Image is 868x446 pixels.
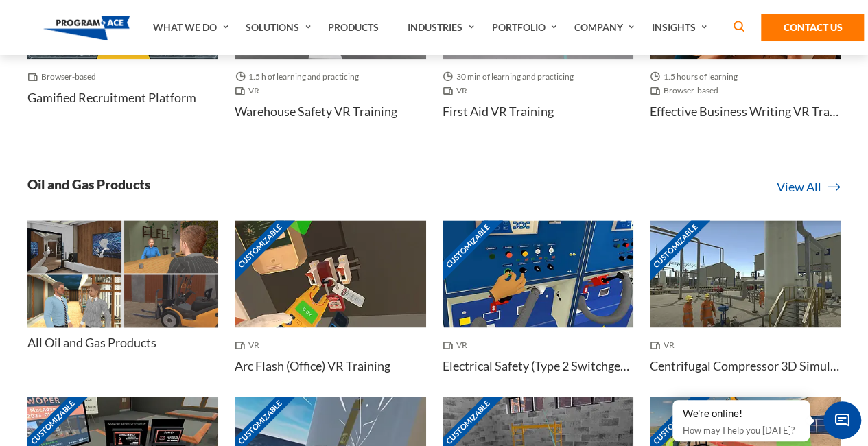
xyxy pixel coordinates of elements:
a: Thumbnail - Body language VR Training Thumbnail - English for business VR Training Thumbnail - Bu... [27,220,218,377]
span: Customizable [433,211,503,281]
img: Thumbnail - Business networking VR Training [27,274,121,327]
span: Chat Widget [823,401,861,439]
span: VR [443,84,473,97]
img: Thumbnail - English for business VR Training [124,220,218,273]
img: Thumbnail - Forklift Pre-Operational Inspection VR Training [124,274,218,327]
img: Thumbnail - Body language VR Training [27,220,121,273]
span: VR [443,338,473,352]
h4: First Aid VR Training [443,103,554,120]
h4: All Oil and Gas Products [27,334,156,351]
span: Customizable [225,211,295,281]
span: Customizable [640,211,710,281]
span: VR [235,338,265,352]
a: Customizable Thumbnail - Electrical Safety (Type 2 Switchgear) VR Training VR Electrical Safety (... [443,220,633,397]
span: 30 min of learning and practicing [443,70,579,84]
h4: Centrifugal Compressor 3D Simulation VR Training [650,357,841,375]
p: How may I help you [DATE]? [683,422,799,438]
span: VR [650,338,680,352]
img: Thumbnail - Centrifugal Compressor 3D Simulation VR Training [650,220,841,328]
a: View All [777,178,841,196]
span: Browser-based [650,84,724,97]
a: Customizable Thumbnail - Arc Flash (Office) VR Training VR Arc Flash (Office) VR Training [235,220,425,397]
img: Thumbnail - Arc Flash (Office) VR Training [235,220,425,328]
a: Contact Us [761,14,864,41]
div: We're online! [683,407,799,421]
span: VR [235,84,265,97]
img: Thumbnail - Electrical Safety (Type 2 Switchgear) VR Training [443,220,633,328]
span: Browser-based [27,70,102,84]
a: Customizable Thumbnail - Centrifugal Compressor 3D Simulation VR Training VR Centrifugal Compress... [650,220,841,397]
h4: Electrical Safety (Type 2 Switchgear) VR Training [443,357,633,375]
h4: Warehouse Safety VR Training [235,103,397,120]
h4: Gamified recruitment platform [27,89,196,106]
h4: Arc Flash (Office) VR Training [235,357,390,375]
span: 1.5 h of learning and practicing [235,70,364,84]
span: 1.5 hours of learning [650,70,743,84]
img: Program-Ace [43,16,130,40]
h4: Effective business writing VR Training [650,103,841,120]
h3: Oil and Gas Products [27,176,150,193]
